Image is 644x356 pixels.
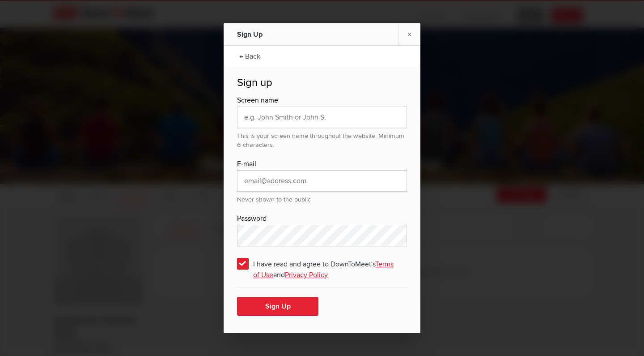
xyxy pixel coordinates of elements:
div: Screen name [237,95,407,107]
input: email@address.com [237,170,407,192]
div: E-mail [237,159,407,170]
div: Never shown to the public [237,192,407,204]
div: Sign Up [237,23,335,46]
a: Privacy Policy [285,270,328,279]
button: Sign Up [237,297,318,316]
input: e.g. John Smith or John S. [237,107,407,128]
div: This is your screen name throughout the website. Minimum 6 characters. [237,128,407,150]
span: I have read and agree to DownToMeet's and [237,255,407,271]
a: Terms of Use [253,260,394,279]
a: ← Back [235,44,265,67]
h2: Sign up [237,76,407,95]
div: Password [237,213,407,225]
a: × [398,23,420,45]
